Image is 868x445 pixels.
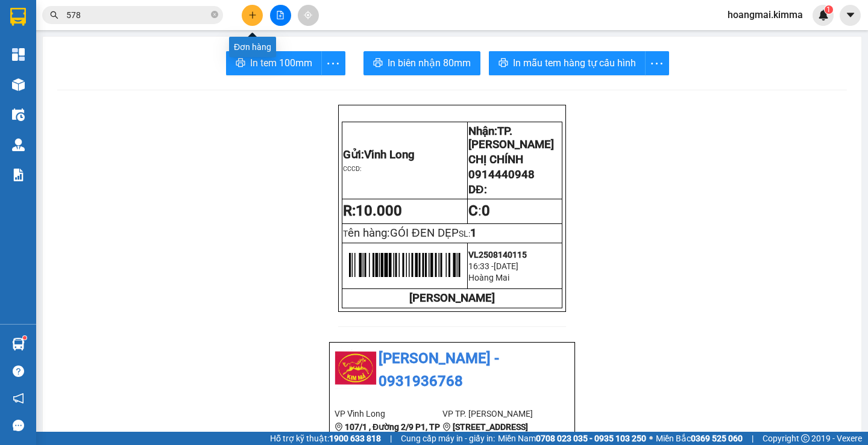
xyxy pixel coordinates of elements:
span: Cung cấp máy in - giấy in: [401,432,495,445]
span: 0 [482,202,490,219]
img: dashboard-icon [12,48,25,61]
button: printerIn biên nhận 80mm [363,51,480,75]
strong: 0708 023 035 - 0935 103 250 [536,434,646,443]
span: more [646,56,668,71]
span: copyright [801,434,810,443]
span: 10.000 [356,202,402,219]
button: printerIn tem 100mm [226,51,322,75]
span: ên hàng: [348,226,458,240]
strong: R: [343,202,402,219]
span: printer [373,58,383,69]
span: caret-down [845,10,856,20]
span: hoangmai.kimma [718,7,813,22]
span: Hỗ trợ kỹ thuật: [270,432,381,445]
span: notification [13,393,24,404]
span: | [390,432,392,445]
img: icon-new-feature [818,10,829,20]
li: VP Vĩnh Long [335,407,442,420]
button: more [321,51,345,75]
span: search [50,11,58,19]
span: printer [236,58,245,69]
li: [PERSON_NAME] - 0931936768 [335,347,570,393]
span: In mẫu tem hàng tự cấu hình [513,55,636,70]
span: SL: [459,229,470,238]
button: plus [242,5,263,26]
button: file-add [270,5,291,26]
span: message [13,420,24,431]
img: warehouse-icon [12,338,25,350]
div: Đơn hàng [229,37,276,57]
span: TP. [PERSON_NAME] [468,125,554,151]
span: question-circle [13,366,24,377]
img: warehouse-icon [12,138,25,151]
img: warehouse-icon [12,78,25,91]
span: Miền Nam [498,432,646,445]
span: [DATE] [494,261,518,271]
span: aim [304,11,312,19]
span: file-add [276,11,285,19]
span: GÓI ĐEN DẸP [390,226,458,240]
span: more [322,56,345,71]
sup: 1 [23,336,27,340]
span: 1 [826,5,831,14]
strong: [PERSON_NAME] [409,291,495,305]
span: CCCD: [343,165,362,173]
span: DĐ: [468,183,486,196]
span: environment [442,423,451,431]
span: Vĩnh Long [364,148,415,161]
strong: 0369 525 060 [691,434,743,443]
li: VP TP. [PERSON_NAME] [442,407,550,420]
span: : [468,202,490,219]
b: 107/1 , Đường 2/9 P1, TP Vĩnh Long [335,422,440,445]
span: In biên nhận 80mm [388,55,471,70]
sup: 1 [825,5,833,14]
span: plus [248,11,257,19]
span: CHỊ CHÍNH [468,153,523,166]
button: more [645,51,669,75]
strong: C [468,202,478,219]
span: close-circle [211,10,218,21]
span: Hoàng Mai [468,273,509,282]
b: [STREET_ADDRESS][PERSON_NAME] [442,422,528,445]
span: 16:33 - [468,261,494,271]
span: environment [335,423,343,431]
span: close-circle [211,11,218,18]
span: Miền Bắc [656,432,743,445]
button: caret-down [840,5,861,26]
span: Nhận: [468,125,554,151]
strong: 1900 633 818 [329,434,381,443]
span: VL2508140115 [468,250,527,260]
span: | [752,432,753,445]
img: warehouse-icon [12,108,25,121]
input: Tìm tên, số ĐT hoặc mã đơn [66,8,209,22]
button: printerIn mẫu tem hàng tự cấu hình [489,51,646,75]
span: printer [498,58,508,69]
span: 1 [470,226,477,240]
span: Gửi: [343,148,415,161]
img: logo-vxr [10,8,26,26]
img: logo.jpg [335,347,377,390]
span: 0914440948 [468,168,535,181]
span: In tem 100mm [250,55,312,70]
span: ⚪️ [649,436,653,441]
img: solution-icon [12,169,25,181]
span: T [343,229,458,238]
button: aim [298,5,319,26]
